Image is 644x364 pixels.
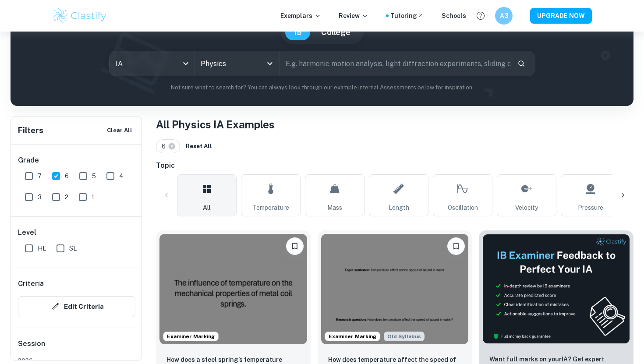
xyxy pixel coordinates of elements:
span: 2026 [18,356,135,364]
span: 4 [119,171,124,181]
h6: A3 [499,11,509,21]
button: IB [285,25,311,40]
button: Reset All [184,140,214,153]
p: Not sure what to search for? You can always look through our example Internal Assessments below f... [18,83,626,92]
img: Physics IA example thumbnail: How does temperature affect the speed of [321,234,469,344]
div: Starting from the May 2025 session, the Physics IA requirements have changed. It's OK to refer to... [384,332,425,341]
button: Help and Feedback [473,8,488,23]
h6: Criteria [18,279,44,289]
span: 6 [162,141,170,151]
button: A3 [495,7,513,25]
span: Mass [327,203,342,212]
span: 1 [92,192,94,202]
p: Exemplars [280,11,321,21]
h6: Filters [18,124,43,137]
span: 2 [65,192,68,202]
button: College [312,25,359,40]
h6: Level [18,227,135,238]
span: Pressure [578,203,603,212]
button: UPGRADE NOW [530,8,592,24]
h6: Session [18,339,135,356]
span: Oscillation [448,203,478,212]
span: Temperature [252,203,289,212]
a: Tutoring [390,11,424,21]
div: 6 [156,139,180,153]
span: 5 [92,171,96,181]
h1: All Physics IA Examples [156,117,633,132]
span: 3 [38,192,42,202]
span: Examiner Marking [325,332,380,340]
p: Review [339,11,368,21]
button: Bookmark [286,237,304,255]
span: 6 [65,171,69,181]
h6: Topic [156,160,633,171]
button: Bookmark [447,237,465,255]
button: Open [264,57,276,70]
span: Old Syllabus [384,332,425,341]
span: All [203,203,211,212]
span: 7 [38,171,42,181]
span: Examiner Marking [163,332,218,340]
div: IA [110,51,194,76]
span: SL [69,244,77,253]
button: Edit Criteria [18,296,135,317]
a: Schools [442,11,466,21]
span: Velocity [515,203,538,212]
span: Length [389,203,409,212]
img: Physics IA example thumbnail: How does a steel spring’s temperature (2 [159,234,307,344]
img: Thumbnail [482,234,630,344]
button: Clear All [105,124,134,137]
span: HL [38,244,46,253]
img: Clastify logo [52,7,108,25]
button: Search [514,56,529,71]
h6: Grade [18,155,135,166]
input: E.g. harmonic motion analysis, light diffraction experiments, sliding objects down a ramp... [280,51,510,76]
